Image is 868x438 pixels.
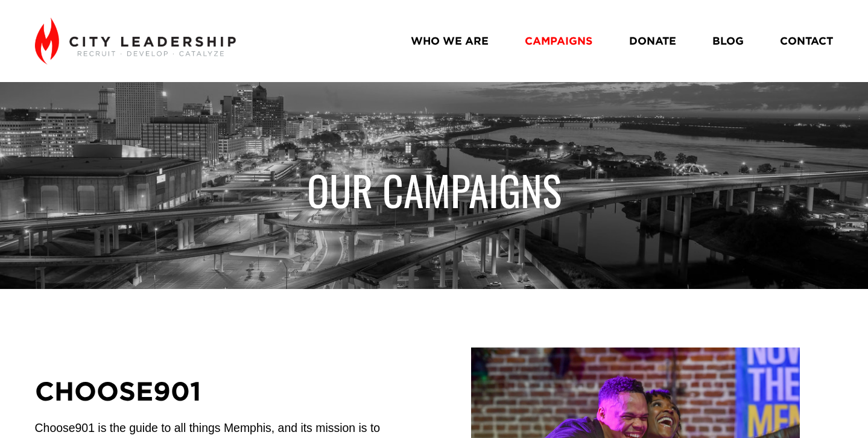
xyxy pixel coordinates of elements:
[629,30,676,51] a: DONATE
[270,165,598,215] h1: OUR CAMPAIGNS
[780,30,833,51] a: CONTACT
[35,17,236,65] img: City Leadership - Recruit. Develop. Catalyze.
[525,30,592,51] a: CAMPAIGNS
[35,373,398,408] h2: CHOOSE901
[411,30,489,51] a: WHO WE ARE
[712,30,744,51] a: BLOG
